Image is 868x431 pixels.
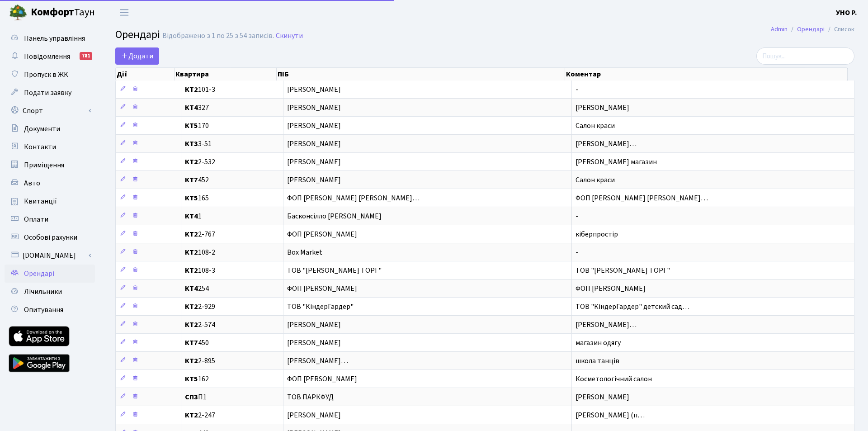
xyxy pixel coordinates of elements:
b: СП3 [185,392,198,402]
div: Відображено з 1 по 25 з 54 записів. [162,32,274,40]
span: [PERSON_NAME] (п… [576,410,645,420]
nav: breadcrumb [757,20,868,39]
span: кіберпростір [576,229,618,239]
a: Орендарі [5,265,95,283]
span: Приміщення [24,160,64,170]
span: П1 [185,393,279,401]
b: КТ2 [185,302,198,312]
a: Квитанції [5,192,95,210]
th: Коментар [565,68,848,81]
span: - [576,211,578,221]
b: КТ2 [185,85,198,95]
b: КТ7 [185,338,198,348]
a: Пропуск в ЖК [5,66,95,84]
b: КТ2 [185,265,198,275]
b: КТ2 [185,356,198,366]
span: ТОВ "[PERSON_NAME] ТОРГ" [287,267,568,274]
a: Документи [5,120,95,138]
b: Комфорт [31,5,74,19]
span: 170 [185,122,279,129]
span: 108-2 [185,249,279,256]
span: Косметологічний салон [576,374,652,384]
span: ТОВ "КіндерГардер" детский сад… [576,302,689,312]
b: КТ2 [185,247,198,257]
span: [PERSON_NAME] [287,104,568,111]
b: КТ5 [185,121,198,131]
span: магазин одягу [576,338,621,348]
span: [PERSON_NAME] [287,86,568,93]
span: [PERSON_NAME] [287,140,568,147]
span: ФОП [PERSON_NAME] [PERSON_NAME]… [576,193,708,203]
b: КТ4 [185,211,198,221]
span: [PERSON_NAME]… [287,357,568,365]
span: Документи [24,124,60,134]
a: Повідомлення781 [5,47,95,66]
span: 2-929 [185,303,279,310]
li: Список [825,24,854,34]
b: КТ2 [185,320,198,330]
span: 165 [185,194,279,202]
span: Контакти [24,142,56,152]
span: Особові рахунки [24,232,77,242]
a: Admin [771,24,788,34]
a: [DOMAIN_NAME] [5,246,95,265]
span: Опитування [24,305,63,315]
b: КТ7 [185,175,198,185]
span: 101-3 [185,86,279,93]
a: Додати [115,47,159,65]
a: Оплати [5,210,95,228]
a: Особові рахунки [5,228,95,246]
span: [PERSON_NAME] [576,392,629,402]
span: [PERSON_NAME]… [576,139,637,149]
span: [PERSON_NAME] [287,339,568,346]
span: 450 [185,339,279,346]
b: КТ2 [185,157,198,167]
span: ФОП [PERSON_NAME] [287,231,568,238]
span: Повідомлення [24,52,70,62]
span: Квитанції [24,196,57,206]
th: Квартира [175,68,277,81]
span: 452 [185,176,279,184]
a: Авто [5,174,95,192]
span: [PERSON_NAME] [287,176,568,184]
span: Лічильники [24,287,62,297]
span: школа танців [576,356,619,366]
span: 327 [185,104,279,111]
span: [PERSON_NAME] [287,122,568,129]
span: [PERSON_NAME] магазин [576,157,657,167]
th: Дії [116,68,175,81]
span: Авто [24,178,40,188]
span: Панель управління [24,33,85,43]
a: Лічильники [5,283,95,301]
span: 2-532 [185,158,279,166]
span: 254 [185,285,279,292]
span: - [576,247,578,257]
span: 2-895 [185,357,279,365]
a: Приміщення [5,156,95,174]
span: [PERSON_NAME] [576,103,629,113]
span: ТОВ "КіндерГардер" [287,303,568,310]
span: Додати [121,51,153,61]
a: УНО Р. [836,7,857,18]
button: Переключити навігацію [113,5,136,20]
span: Box Market [287,249,568,256]
span: Басконсілло [PERSON_NAME] [287,213,568,220]
b: КТ5 [185,374,198,384]
input: Пошук... [756,47,854,65]
span: 2-247 [185,412,279,419]
span: Салон краси [576,121,615,131]
span: [PERSON_NAME] [287,412,568,419]
a: Контакти [5,138,95,156]
span: Подати заявку [24,88,71,98]
span: [PERSON_NAME] [287,321,568,328]
span: Таун [31,5,95,20]
b: КТ4 [185,103,198,113]
span: ФОП [PERSON_NAME] [576,284,646,294]
span: Салон краси [576,175,615,185]
span: ФОП [PERSON_NAME] [287,285,568,292]
span: 2-574 [185,321,279,328]
span: ТОВ "[PERSON_NAME] ТОРГ" [576,265,670,275]
b: КТ4 [185,284,198,294]
span: Орендарі [115,27,160,43]
a: Подати заявку [5,84,95,102]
